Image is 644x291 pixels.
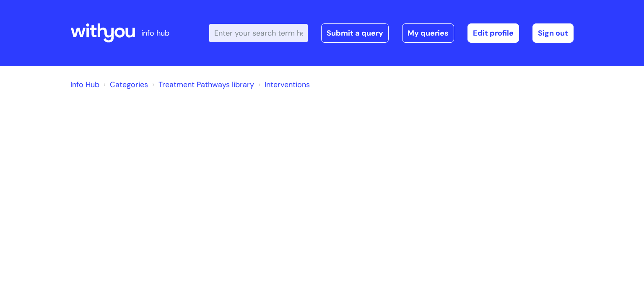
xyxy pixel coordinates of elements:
[532,23,574,43] a: Sign out
[321,23,389,43] a: Submit a query
[110,80,148,90] a: Categories
[209,24,308,42] input: Enter your search term here...
[158,80,254,90] a: Treatment Pathways library
[256,78,310,91] li: Interventions
[70,80,99,90] a: Info Hub
[467,23,519,43] a: Edit profile
[101,78,148,91] li: Solution home
[150,78,254,91] li: Treatment Pathways library
[265,80,310,90] a: Interventions
[402,23,454,43] a: My queries
[141,26,169,40] p: info hub
[209,23,574,43] div: | -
